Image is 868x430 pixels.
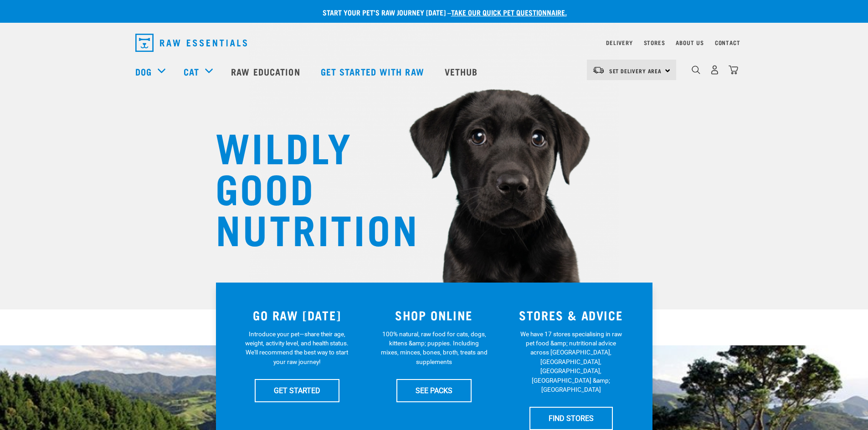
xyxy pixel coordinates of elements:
[135,34,247,52] img: Raw Essentials Logo
[396,379,472,402] a: SEE PACKS
[606,41,632,44] a: Delivery
[710,65,719,75] img: user.png
[135,65,152,78] a: Dog
[222,53,311,90] a: Raw Education
[529,407,613,430] a: FIND STORES
[518,329,625,395] p: We have 17 stores specialising in raw pet food &amp; nutritional advice across [GEOGRAPHIC_DATA],...
[609,69,662,72] span: Set Delivery Area
[380,329,488,367] p: 100% natural, raw food for cats, dogs, kittens &amp; puppies. Including mixes, minces, bones, bro...
[128,30,740,56] nav: dropdown navigation
[644,41,665,44] a: Stores
[371,308,497,322] h3: SHOP ONLINE
[243,329,350,367] p: Introduce your pet—share their age, weight, activity level, and health status. We'll recommend th...
[592,66,605,74] img: van-moving.png
[234,308,360,322] h3: GO RAW [DATE]
[715,41,740,44] a: Contact
[729,65,738,75] img: home-icon@2x.png
[255,379,339,402] a: GET STARTED
[676,41,704,44] a: About Us
[451,10,567,14] a: take our quick pet questionnaire.
[184,65,199,78] a: Cat
[216,125,398,248] h1: WILDLY GOOD NUTRITION
[312,53,436,90] a: Get started with Raw
[508,308,634,322] h3: STORES & ADVICE
[436,53,489,90] a: Vethub
[692,66,700,74] img: home-icon-1@2x.png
